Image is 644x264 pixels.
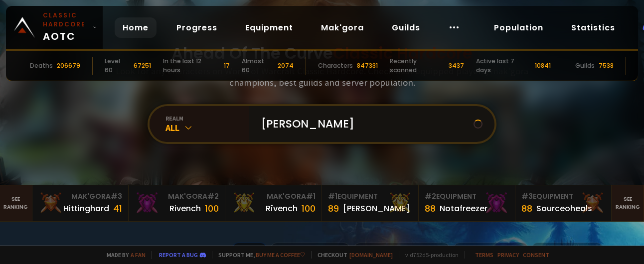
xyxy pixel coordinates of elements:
[475,251,493,259] a: Terms
[425,191,436,201] span: # 2
[101,251,146,259] span: Made by
[523,251,549,259] a: Consent
[612,185,644,221] a: Seeranking
[63,202,109,215] div: Hittinghard
[207,191,219,201] span: # 2
[343,202,410,215] div: [PERSON_NAME]
[328,191,412,202] div: Equipment
[159,251,198,259] a: Report a bug
[328,191,337,201] span: # 1
[224,61,230,70] div: 17
[165,122,249,133] div: All
[131,251,146,259] a: a fan
[318,61,353,70] div: Characters
[497,251,519,259] a: Privacy
[163,57,220,75] div: In the last 12 hours
[486,17,551,38] a: Population
[354,243,450,264] div: Defias Pillager
[306,191,316,201] span: # 1
[30,61,53,70] div: Deaths
[205,202,219,215] div: 100
[255,106,474,142] input: Search a character...
[169,202,201,215] div: Rivench
[242,57,274,75] div: Almost 60
[349,251,393,259] a: [DOMAIN_NAME]
[32,185,129,221] a: Mak'Gora#3Hittinghard41
[425,202,436,215] div: 88
[168,17,225,38] a: Progress
[536,202,592,215] div: Sourceoheals
[115,17,157,38] a: Home
[256,251,305,259] a: Buy me a coffee
[357,61,378,70] div: 847331
[425,191,509,202] div: Equipment
[399,251,459,259] span: v. d752d5 - production
[449,61,464,70] div: 3437
[532,243,603,264] div: Stitches
[278,61,294,70] div: 2074
[521,191,606,202] div: Equipment
[165,115,249,122] div: realm
[599,61,614,70] div: 7538
[328,202,339,215] div: 89
[6,6,103,49] a: Classic HardcoreAOTC
[440,202,487,215] div: Notafreezer
[134,61,151,70] div: 67251
[111,191,122,201] span: # 3
[129,185,225,221] a: Mak'Gora#2Rivench100
[113,202,122,215] div: 41
[454,243,528,264] div: Nek'Rosh
[38,191,123,202] div: Mak'Gora
[419,185,515,221] a: #2Equipment88Notafreezer
[266,202,298,215] div: Rîvench
[237,17,301,38] a: Equipment
[535,61,551,70] div: 10841
[232,243,267,264] div: All
[575,61,595,70] div: Guilds
[212,251,305,259] span: Support me,
[313,17,372,38] a: Mak'gora
[515,185,612,221] a: #3Equipment88Sourceoheals
[311,251,393,259] span: Checkout
[135,191,219,202] div: Mak'Gora
[384,17,428,38] a: Guilds
[302,202,316,215] div: 100
[322,185,419,221] a: #1Equipment89[PERSON_NAME]
[476,57,531,75] div: Active last 7 days
[231,191,316,202] div: Mak'Gora
[390,57,445,75] div: Recently scanned
[271,243,350,264] div: Skull Rock
[563,17,623,38] a: Statistics
[521,202,532,215] div: 88
[521,191,533,201] span: # 3
[105,57,130,75] div: Level 60
[43,11,89,44] span: AOTC
[57,61,80,70] div: 206679
[43,11,89,29] small: Classic Hardcore
[225,185,322,221] a: Mak'Gora#1Rîvench100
